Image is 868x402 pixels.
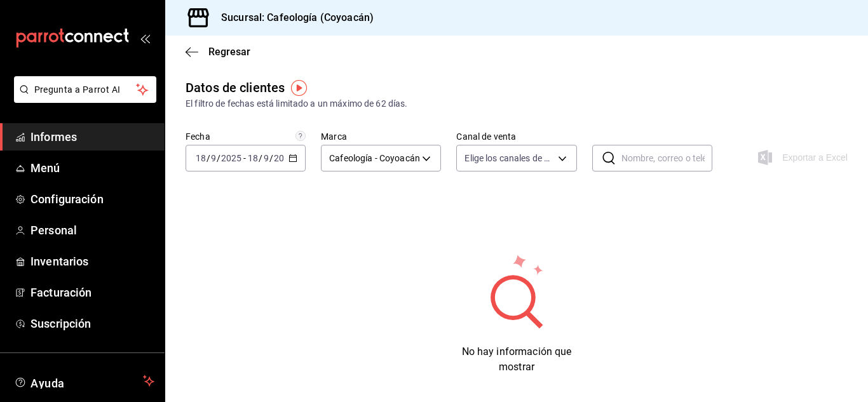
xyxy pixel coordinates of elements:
input: -- [247,153,259,163]
input: -- [210,153,217,163]
font: Ayuda [31,377,65,390]
font: Sucursal: Cafeología (Coyoacán) [221,11,374,23]
font: Pregunta a Parrot AI [34,84,121,95]
a: Pregunta a Parrot AI [9,92,156,105]
font: / [217,153,220,163]
font: Inventarios [31,255,88,268]
font: Marca [321,131,347,142]
font: - [243,153,246,163]
font: Facturación [31,286,92,299]
font: Regresar [208,46,250,58]
input: -- [263,153,269,163]
svg: Información delimitada a máximo 62 días. [295,131,306,141]
img: Marcador de información sobre herramientas [291,80,307,96]
font: / [259,153,262,163]
font: Personal [31,224,77,237]
font: Informes [31,130,77,144]
font: Fecha [186,131,210,142]
input: -- [195,153,207,163]
font: / [207,153,210,163]
font: Menú [31,161,60,175]
input: Nombre, correo o teléfono [621,145,712,171]
font: No hay información que mostrar [462,345,572,373]
font: Elige los canales de venta [465,153,566,163]
button: Pregunta a Parrot AI [14,76,156,103]
font: / [269,153,273,163]
input: ---- [220,153,242,163]
font: El filtro de fechas está limitado a un máximo de 62 días. [186,98,408,109]
font: Configuración [31,192,104,206]
font: Suscripción [31,317,91,330]
input: ---- [273,153,295,163]
font: Cafeología - Coyoacán [329,153,420,163]
button: Regresar [186,46,250,58]
font: Canal de venta [456,131,516,142]
button: abrir_cajón_menú [140,33,150,43]
font: Datos de clientes [186,80,285,95]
